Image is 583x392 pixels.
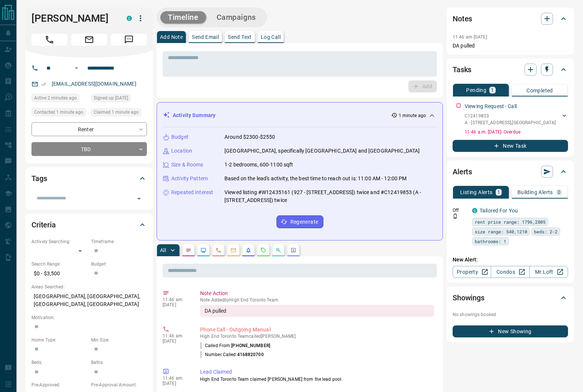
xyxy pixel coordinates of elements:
span: Claimed 1 minute ago [94,108,139,116]
p: Motivation: [31,314,147,321]
p: All [160,248,166,253]
p: [GEOGRAPHIC_DATA], specifically [GEOGRAPHIC_DATA] and [GEOGRAPHIC_DATA] [224,147,420,155]
div: Wed Oct 15 2025 [31,108,87,119]
p: Size & Rooms [171,161,203,169]
p: Repeated Interest [171,189,213,196]
p: No showings booked [453,311,568,318]
p: Phone Call - Outgoing Manual [200,326,434,334]
p: 1 [497,190,500,195]
p: C12419853 [465,113,556,119]
button: New Showing [453,325,568,337]
button: Open [72,64,81,73]
p: High End Toronto Team claimed [PERSON_NAME] from the lead pool [200,376,434,383]
p: Home Type: [31,337,87,343]
span: Contacted 1 minute ago [34,108,83,116]
a: Tailored For You [480,208,518,214]
span: beds: 2-2 [534,228,558,235]
h1: [PERSON_NAME] [31,12,115,24]
p: 1 [491,88,494,93]
p: Pending [466,88,486,93]
div: Notes [453,10,568,28]
p: 11:46 am [163,376,189,381]
button: Campaigns [209,11,263,24]
p: Timeframe: [91,238,147,245]
button: Regenerate [277,215,323,228]
h2: Tasks [453,64,471,76]
p: Add Note [160,34,183,40]
p: [DATE] [163,381,189,386]
span: Signed up [DATE] [94,94,128,102]
span: Message [111,34,147,46]
div: Wed Oct 15 2025 [31,94,87,104]
svg: Push Notification Only [453,214,458,219]
p: Activity Summary [173,111,215,119]
p: 11:46 am [DATE] [453,34,487,40]
p: Off [453,207,468,214]
svg: Listing Alerts [245,247,251,253]
svg: Lead Browsing Activity [200,247,206,253]
p: $0 - $3,500 [31,267,87,280]
p: [GEOGRAPHIC_DATA], [GEOGRAPHIC_DATA], [GEOGRAPHIC_DATA], [GEOGRAPHIC_DATA] [31,290,147,310]
div: TBD [31,142,147,156]
button: Timeline [160,11,206,24]
span: Active 2 minutes ago [34,94,77,102]
h2: Notes [453,13,472,25]
p: Send Text [228,34,252,40]
p: Min Size: [91,337,147,343]
p: 1-2 bedrooms, 600-1100 sqft [224,161,293,169]
div: Alerts [453,163,568,181]
svg: Requests [260,247,266,253]
svg: Calls [215,247,221,253]
div: Sat Mar 13 2021 [91,94,147,104]
h2: Criteria [31,219,56,231]
div: condos.ca [127,16,132,21]
p: Baths: [91,359,147,366]
span: Email [71,34,107,46]
svg: Email Verified [41,82,46,87]
span: [PHONE_NUMBER] [231,343,270,348]
div: Activity Summary1 minute ago [163,108,437,122]
p: Areas Searched: [31,284,147,290]
p: Location [171,147,192,155]
p: Budget: [91,261,147,267]
p: High End Toronto Team called [PERSON_NAME] [200,334,434,339]
p: New Alert: [453,256,568,264]
div: condos.ca [472,208,477,213]
div: Showings [453,289,568,307]
p: Pre-Approved: [31,382,87,388]
p: A - [STREET_ADDRESS] , [GEOGRAPHIC_DATA] [465,119,556,126]
h2: Tags [31,172,47,184]
a: Mr.Loft [529,266,568,278]
p: Based on the lead's activity, the best time to reach out is: 11:00 AM - 12:00 PM [224,175,407,183]
p: Called From: [200,342,270,349]
div: Tags [31,169,147,187]
p: Pre-Approval Amount: [91,382,147,388]
p: Budget [171,133,188,141]
button: Open [134,193,144,204]
div: DA pulled [200,305,434,317]
span: Call [31,34,67,46]
p: Log Call [261,34,281,40]
svg: Agent Actions [290,247,296,253]
p: Around $2300-$2550 [224,133,275,141]
div: Criteria [31,216,147,234]
a: Property [453,266,491,278]
div: Renter [31,122,147,136]
p: 11:46 a.m. [DATE] - Overdue [465,129,568,135]
div: Wed Oct 15 2025 [91,108,147,119]
p: Note Action [200,290,434,297]
p: Activity Pattern [171,175,208,183]
p: 11:46 am [163,297,189,302]
p: DA pulled [453,42,568,50]
p: Actively Searching: [31,238,87,245]
p: Viewed listing #W12435161 (927 - [STREET_ADDRESS]) twice and #C12419853 (A - [STREET_ADDRESS]) twice [224,189,437,204]
p: Number Called: [200,351,264,358]
a: [EMAIL_ADDRESS][DOMAIN_NAME] [52,81,136,87]
p: Note Added by High End Toronto Team [200,297,434,303]
p: 11:46 am [163,333,189,339]
p: [DATE] [163,339,189,344]
h2: Showings [453,292,484,304]
div: Tasks [453,61,568,79]
p: Lead Claimed [200,368,434,376]
div: C12419853A - [STREET_ADDRESS],[GEOGRAPHIC_DATA] [465,111,568,128]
